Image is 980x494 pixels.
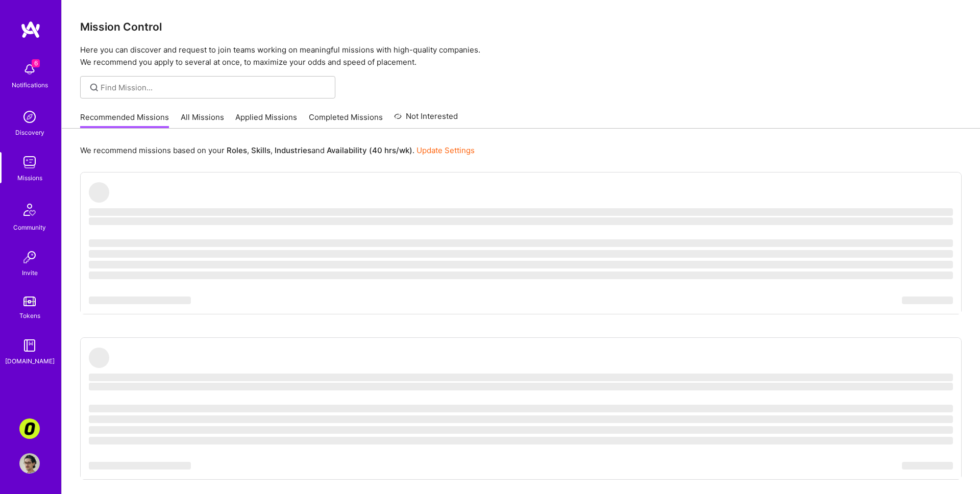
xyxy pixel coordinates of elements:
div: Missions [17,172,42,183]
i: icon SearchGrey [88,82,100,93]
img: teamwork [19,152,40,172]
img: Community [17,197,42,222]
img: tokens [23,297,36,306]
a: Corner3: Building an AI User Researcher [17,418,42,439]
a: All Missions [181,112,224,129]
a: Not Interested [394,110,458,129]
a: User Avatar [17,453,42,474]
div: [DOMAIN_NAME] [5,356,55,366]
input: Find Mission... [101,82,328,93]
div: Community [13,222,46,233]
img: Invite [19,247,40,267]
img: discovery [19,107,40,127]
h3: Mission Control [80,20,962,33]
img: Corner3: Building an AI User Researcher [19,418,40,439]
img: User Avatar [19,453,40,474]
img: logo [20,20,41,39]
div: Notifications [12,80,48,90]
p: We recommend missions based on your , , and . [80,145,475,156]
b: Availability (40 hrs/wk) [327,145,412,155]
img: bell [19,59,40,80]
div: Tokens [19,310,40,321]
p: Here you can discover and request to join teams working on meaningful missions with high-quality ... [80,44,962,68]
div: Discovery [15,127,44,138]
span: 6 [32,59,40,67]
b: Industries [275,145,311,155]
a: Update Settings [416,145,475,155]
b: Skills [251,145,271,155]
b: Roles [227,145,247,155]
a: Applied Missions [235,112,297,129]
div: Invite [22,267,38,278]
a: Recommended Missions [80,112,169,129]
img: guide book [19,335,40,356]
a: Completed Missions [309,112,383,129]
